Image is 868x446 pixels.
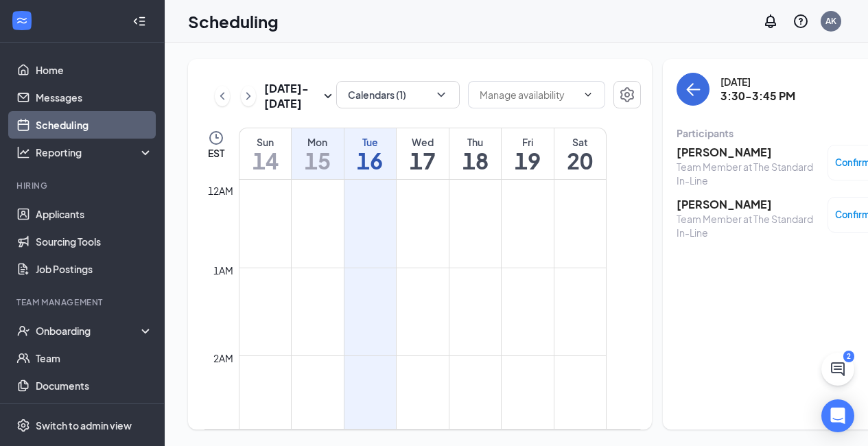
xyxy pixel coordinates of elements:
[502,128,554,179] a: September 19, 2025
[554,128,606,179] a: September 20, 2025
[434,88,448,102] svg: ChevronDown
[720,89,795,104] h3: 3:30-3:45 PM
[320,88,336,104] svg: SmallChevronDown
[677,212,821,239] div: Team Member at The Standard In-Line
[215,88,229,104] svg: ChevronLeft
[36,145,154,159] div: Reporting
[239,135,291,149] div: Sun
[583,89,594,100] svg: ChevronDown
[241,86,256,106] button: ChevronRight
[211,263,236,278] div: 1am
[825,15,836,27] div: AK
[239,128,291,179] a: September 14, 2025
[36,372,153,399] a: Documents
[292,149,344,172] h1: 15
[188,10,279,33] h1: Scheduling
[36,419,132,432] div: Switch to admin view
[264,81,320,111] h3: [DATE] - [DATE]
[677,145,821,160] h3: [PERSON_NAME]
[36,228,153,255] a: Sourcing Tools
[208,130,224,146] svg: Clock
[397,135,449,149] div: Wed
[36,344,153,372] a: Team
[344,128,397,179] a: September 16, 2025
[36,324,141,338] div: Onboarding
[821,353,854,386] button: ChatActive
[619,86,635,103] svg: Settings
[36,255,153,283] a: Job Postings
[830,361,846,377] svg: ChatActive
[613,81,641,108] button: Settings
[613,81,641,111] a: Settings
[36,111,153,139] a: Scheduling
[16,324,30,338] svg: UserCheck
[205,183,236,198] div: 12am
[16,419,30,432] svg: Settings
[16,296,150,308] div: Team Management
[397,149,449,172] h1: 17
[36,56,153,84] a: Home
[502,149,554,172] h1: 19
[16,145,30,159] svg: Analysis
[344,135,397,149] div: Tue
[821,399,854,432] div: Open Intercom Messenger
[292,135,344,149] div: Mon
[554,149,606,172] h1: 20
[36,84,153,111] a: Messages
[677,197,821,212] h3: [PERSON_NAME]
[397,128,449,179] a: September 17, 2025
[449,149,502,172] h1: 18
[793,13,809,30] svg: QuestionInfo
[132,14,146,28] svg: Collapse
[677,160,821,187] div: Team Member at The Standard In-Line
[449,128,502,179] a: September 18, 2025
[239,149,291,172] h1: 14
[215,86,230,106] button: ChevronLeft
[554,135,606,149] div: Sat
[762,13,779,30] svg: Notifications
[480,87,577,102] input: Manage availability
[292,128,344,179] a: September 15, 2025
[344,149,397,172] h1: 16
[677,73,709,106] button: back-button
[336,81,460,108] button: Calendars (1)ChevronDown
[36,200,153,228] a: Applicants
[502,135,554,149] div: Fri
[16,180,150,191] div: Hiring
[449,135,502,149] div: Thu
[15,14,29,27] svg: WorkstreamLogo
[211,351,236,366] div: 2am
[685,81,701,97] svg: ArrowLeft
[242,88,255,104] svg: ChevronRight
[208,146,224,160] span: EST
[720,75,795,89] div: [DATE]
[36,399,153,427] a: SurveysCrown
[843,351,854,362] div: 2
